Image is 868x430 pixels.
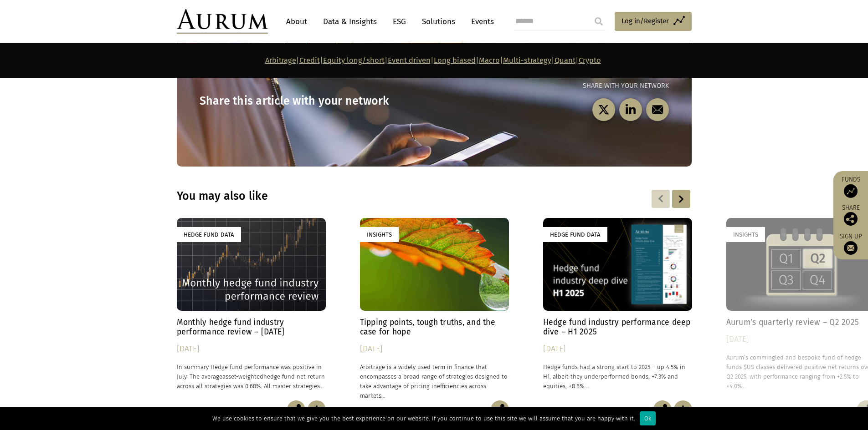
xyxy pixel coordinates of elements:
[653,400,672,419] img: Share this post
[177,227,241,242] div: Hedge Fund Data
[265,56,296,65] a: Arbitrage
[844,212,858,226] img: Share this post
[674,400,692,419] img: Download Article
[360,227,399,242] div: Insights
[726,227,765,242] div: Insights
[299,56,320,65] a: Credit
[838,233,863,255] a: Sign up
[598,104,609,116] img: twitter-black.svg
[360,362,509,401] p: Arbitrage is a widely used term in finance that encompasses a broad range of strategies designed ...
[434,56,476,65] a: Long biased
[360,405,412,415] div: Read in 3 minutes
[640,411,656,425] div: Ok
[652,104,663,116] img: email-black.svg
[287,400,305,419] img: Share this post
[543,218,692,400] a: Hedge Fund Data Hedge fund industry performance deep dive – H1 2025 [DATE] Hedge funds had a stro...
[282,13,312,30] a: About
[177,9,268,34] img: Aurum
[388,13,411,30] a: ESG
[579,56,601,65] a: Crypto
[200,94,434,108] h3: Share this article with your network
[177,318,326,337] h4: Monthly hedge fund industry performance review – [DATE]
[555,56,575,65] a: Quant
[177,218,326,400] a: Hedge Fund Data Monthly hedge fund industry performance review – [DATE] [DATE] In summary Hedge f...
[615,12,692,31] a: Log in/Register
[417,13,460,30] a: Solutions
[308,400,326,419] img: Download Article
[844,184,858,198] img: Access Funds
[543,227,607,242] div: Hedge Fund Data
[265,56,601,65] strong: | | | | | | | |
[360,318,509,337] h4: Tipping points, tough truths, and the case for hope
[177,405,225,415] div: Read in 1 minute
[503,56,551,65] a: Multi-strategy
[479,56,500,65] a: Macro
[844,241,858,255] img: Sign up to our newsletter
[543,318,692,337] h4: Hedge fund industry performance deep dive – H1 2025
[838,205,863,226] div: Share
[625,104,636,116] img: linkedin-black.svg
[726,405,778,415] div: Read in 3 minutes
[177,343,326,355] div: [DATE]
[543,343,692,355] div: [DATE]
[491,400,509,419] img: Share this post
[838,176,863,198] a: Funds
[388,56,431,65] a: Event driven
[360,343,509,355] div: [DATE]
[543,362,692,391] p: Hedge funds had a strong start to 2025 – up 4.5% in H1, albeit they underperformed bonds, +7.3% a...
[360,218,509,400] a: Insights Tipping points, tough truths, and the case for hope [DATE] Arbitrage is a widely used te...
[222,373,263,380] span: asset-weighted
[318,13,381,30] a: Data & Insights
[467,13,494,30] a: Events
[177,362,326,391] p: In summary Hedge fund performance was positive in July. The average hedge fund net return across ...
[543,405,596,415] div: Read in 4 minutes
[434,81,669,91] p: Share with your network
[621,15,669,26] span: Log in/Register
[323,56,385,65] a: Equity long/short
[590,12,608,30] input: Submit
[177,189,574,203] h3: You may also like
